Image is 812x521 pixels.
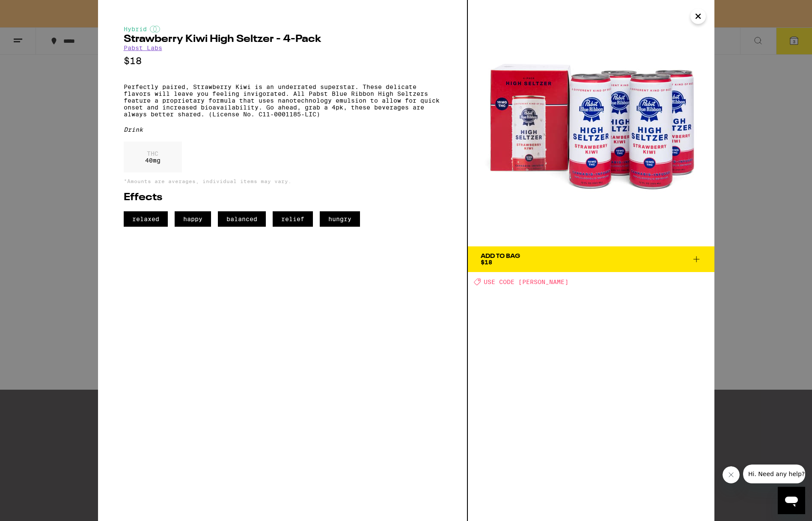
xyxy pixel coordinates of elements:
[468,246,714,272] button: Add To Bag$18
[175,211,211,227] span: happy
[743,465,805,483] iframe: Message from company
[481,253,520,259] div: Add To Bag
[484,278,568,285] span: USE CODE [PERSON_NAME]
[778,487,805,514] iframe: Button to launch messaging window
[218,211,266,227] span: balanced
[124,26,441,33] div: Hybrid
[124,211,168,227] span: relaxed
[481,259,492,266] span: $18
[320,211,360,227] span: hungry
[690,9,706,24] button: Close
[124,44,162,51] a: Pabst Labs
[723,466,740,483] iframe: Close message
[124,83,441,118] p: Perfectly paired, Strawberry Kiwi is an underrated superstar. These delicate flavors will leave y...
[273,211,313,227] span: relief
[124,192,441,203] h2: Effects
[124,142,182,172] div: 40 mg
[150,26,160,33] img: hybridColor.svg
[124,178,441,184] p: *Amounts are averages, individual items may vary.
[124,34,441,44] h2: Strawberry Kiwi High Seltzer - 4-Pack
[145,150,161,157] p: THC
[124,56,441,66] p: $18
[124,126,441,133] div: Drink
